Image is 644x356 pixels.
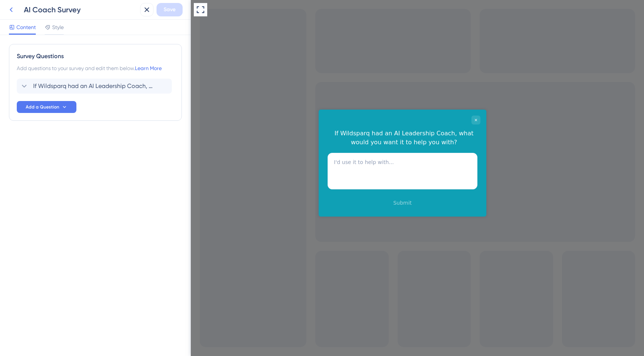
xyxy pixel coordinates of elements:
[157,3,183,16] button: Save
[17,101,76,113] button: Add a Question
[52,23,64,32] span: Style
[33,82,156,91] span: If Wildsparq had an AI Leadership Coach, what would you want it to help you with?
[135,65,162,71] a: Learn More
[17,52,174,61] div: Survey Questions
[164,5,176,14] span: Save
[128,110,296,217] iframe: UserGuiding Survey
[17,64,174,73] div: Add questions to your survey and edit them below.
[16,23,36,32] span: Content
[26,104,59,110] span: Add a Question
[24,4,137,15] div: AI Coach Survey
